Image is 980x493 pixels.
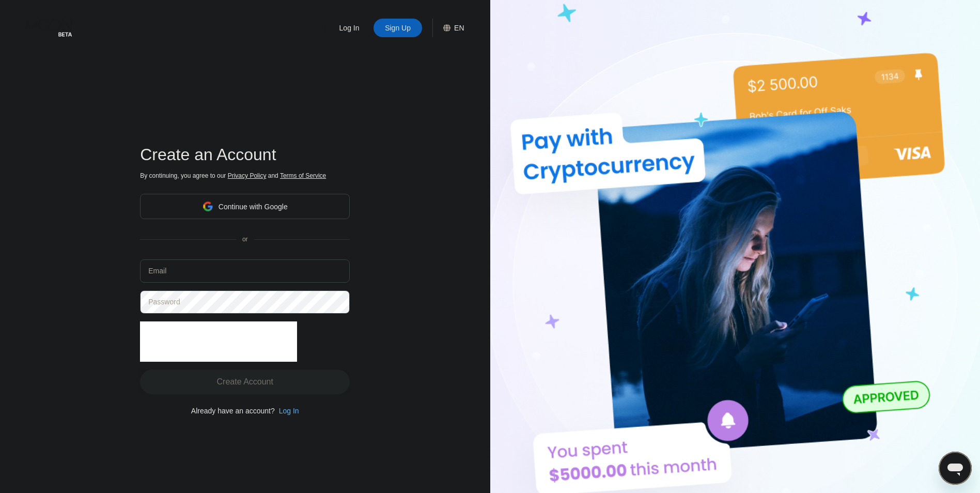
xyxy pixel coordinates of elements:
div: Log In [338,23,361,33]
div: or [242,236,248,243]
div: Log In [325,19,374,37]
iframe: reCAPTCHA [140,321,297,362]
span: Privacy Policy [228,172,267,179]
div: By continuing, you agree to our [140,172,350,179]
div: Password [148,298,180,306]
span: and [266,172,280,179]
div: Sign Up [374,19,422,37]
span: Terms of Service [280,172,326,179]
div: Continue with Google [140,194,350,219]
div: Already have an account? [191,407,275,415]
div: Create an Account [140,145,350,164]
div: Email [148,267,166,275]
div: EN [432,19,464,37]
div: EN [454,24,464,32]
iframe: Button to launch messaging window [939,452,972,485]
div: Log In [275,407,299,415]
div: Log In [279,407,299,415]
div: Sign Up [384,23,412,33]
div: Continue with Google [219,203,288,211]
